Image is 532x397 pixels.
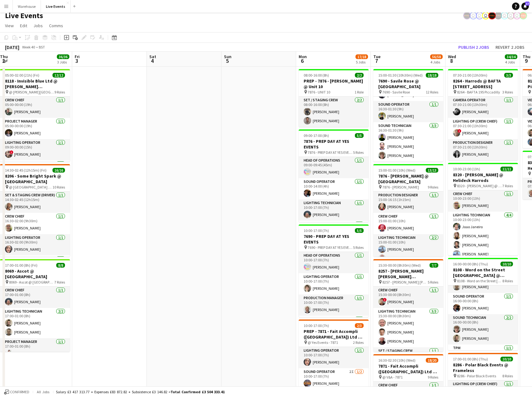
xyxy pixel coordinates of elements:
[299,129,369,222] div: 09:00-17:00 (8h)5/57876 - PREP DAY AT YES EVENTS 7876 - PREP DAY AT YES EVENTS5 RolesHead of Oper...
[299,78,369,89] h3: PREP - 7876 - [PERSON_NAME] @ Unit 10
[378,358,415,363] span: 16:30-02:30 (10h) (Wed)
[502,90,513,94] span: 3 Roles
[5,168,47,173] span: 14:30-02:45 (12h15m) (Fri)
[308,340,338,345] span: @ Yes Events - 7871
[355,73,364,78] span: 2/2
[52,185,65,189] span: 10 Roles
[304,228,329,233] span: 10:00-17:00 (7h)
[476,12,483,19] app-user-avatar: Nadia Addada
[355,90,364,94] span: 1 Role
[308,245,353,250] span: 7690 - PREP DAY AT YES EVENTS
[5,44,19,50] div: [DATE]
[373,122,443,162] app-card-role: Sound Technician3/316:30-01:30 (9h)[PERSON_NAME][PERSON_NAME][PERSON_NAME]
[448,190,518,212] app-card-role: Crew Chief1/110:00-23:00 (13h)[PERSON_NAME]
[372,57,380,64] span: 7
[299,69,369,127] app-job-card: 08:00-16:00 (8h)2/2PREP - 7876 - [PERSON_NAME] @ Unit 10 7876 - UNIT 101 RoleSet / Staging Crew2/...
[378,168,415,173] span: 15:00-01:00 (10h) (Wed)
[54,280,65,284] span: 7 Roles
[356,60,368,64] div: 5 Jobs
[299,221,369,242] app-card-role: TPM1/1
[299,316,369,337] app-card-role: Sound Operator1/1
[373,173,443,184] h3: 7876 - [PERSON_NAME] @ [GEOGRAPHIC_DATA]
[299,273,369,294] app-card-role: Lighting Operator1/110:00-17:00 (7h)[PERSON_NAME]
[463,12,471,19] app-user-avatar: Production Managers
[448,54,456,59] span: Wed
[448,163,518,255] div: 10:00-23:00 (13h)11/118320 - [PERSON_NAME] @ Helideck Harrods 8320 - [PERSON_NAME] @ Helideck Har...
[426,90,438,94] span: 12 Roles
[33,23,43,28] span: Jobs
[495,12,502,19] app-user-avatar: Production Managers
[458,129,461,133] span: !
[448,293,518,314] app-card-role: Sound Operator1/116:00-00:00 (8h)[PERSON_NAME]
[9,280,54,284] span: 8069 - Ascot @ [GEOGRAPHIC_DATA]
[353,150,364,155] span: 5 Roles
[21,45,36,49] span: Week 40
[428,185,438,189] span: 9 Roles
[448,69,518,160] app-job-card: 07:30-21:00 (13h30m)3/38264 - Harrods @ BAFTA [STREET_ADDRESS] 8264 - BAFTA 195 Piccadilly3 Roles...
[500,262,513,266] span: 10/10
[430,60,442,64] div: 4 Jobs
[502,279,513,283] span: 8 Roles
[504,73,513,78] span: 3/3
[448,344,518,366] app-card-role: TPM1/116:00-00:00 (8h)
[456,43,492,51] button: Publish 2 jobs
[453,357,488,361] span: 17:00-01:00 (8h) (Thu)
[373,213,443,234] app-card-role: Crew Chief1/115:00-01:00 (10h)[PERSON_NAME]
[304,133,329,138] span: 09:00-17:00 (8h)
[9,90,54,94] span: @ [PERSON_NAME][GEOGRAPHIC_DATA] - 8118
[373,259,443,352] app-job-card: 15:30-00:00 (8h30m) (Wed)7/78257 - [PERSON_NAME] [PERSON_NAME] International @ [GEOGRAPHIC_DATA] ...
[373,101,443,122] app-card-role: Sound Operator1/116:30-01:30 (9h)[PERSON_NAME]
[522,57,530,64] span: 9
[5,23,14,28] span: View
[383,298,387,302] span: !
[20,23,27,28] span: Edit
[308,90,330,94] span: 7876 - UNIT 10
[373,308,443,347] app-card-role: Lighting Technician3/315:30-00:00 (8h30m)[PERSON_NAME][PERSON_NAME][PERSON_NAME]
[493,43,527,51] button: Revert 2 jobs
[355,54,368,59] span: 17/18
[525,2,530,6] span: 17
[373,234,443,264] app-card-role: Lighting Technician2/215:00-01:00 (10h)[PERSON_NAME][PERSON_NAME]
[488,12,496,19] app-user-avatar: Production Managers
[453,262,488,266] span: 16:00-00:00 (8h) (Thu)
[56,263,65,268] span: 8/8
[57,60,69,64] div: 3 Jobs
[299,199,369,221] app-card-role: Lighting Technician1/110:00-17:00 (7h)[PERSON_NAME]
[382,185,419,189] span: 7876 - [PERSON_NAME]
[501,12,508,19] app-user-avatar: Technical Department
[47,22,66,30] a: Comms
[521,3,529,10] a: 17
[482,12,490,19] app-user-avatar: Eden Hopkins
[54,90,65,94] span: 9 Roles
[373,347,443,369] app-card-role: Set / Staging Crew1/1
[298,57,307,64] span: 6
[57,54,69,59] span: 36/36
[148,57,156,64] span: 4
[382,280,428,284] span: 8257 - [PERSON_NAME] [PERSON_NAME] International @ [GEOGRAPHIC_DATA]
[224,54,231,59] span: Sun
[382,375,403,379] span: @ V&A - 7871
[502,183,513,188] span: 7 Roles
[299,347,369,368] app-card-role: Lighting Operator1/110:00-17:00 (7h)[PERSON_NAME]
[448,362,518,373] h3: 8286 - Polar Black Events @ Frameless
[457,374,496,378] span: 8286 - Polar Black Events
[39,45,45,49] div: BST
[10,150,13,154] span: !
[448,212,518,260] app-card-role: Lighting Technician4/410:00-23:00 (13h)Joao Janeiro[PERSON_NAME][PERSON_NAME][PERSON_NAME]
[299,224,369,317] app-job-card: 10:00-17:00 (7h)5/57690 - PREP DAY AT YES EVENTS 7690 - PREP DAY AT YES EVENTS5 RolesHead of Oper...
[373,69,443,162] app-job-card: 15:00-01:30 (10h30m) (Wed)18/187690 - Savile Rose @ [GEOGRAPHIC_DATA] 7690 - Savile Rose12 Roles[...
[382,90,410,94] span: 7690 - Savile Rose
[470,12,477,19] app-user-avatar: Ollie Rolfe
[378,263,421,268] span: 15:30-00:00 (8h30m) (Wed)
[447,57,456,64] span: 8
[448,258,518,350] div: 16:00-00:00 (8h) (Thu)10/108108 - Word on the Street [GEOGRAPHIC_DATA] @ Banqueting House 8108 - ...
[426,358,438,363] span: 18/20
[299,252,369,273] app-card-role: Head of Operations1/110:00-17:00 (7h)[PERSON_NAME]
[448,314,518,344] app-card-role: Sound Technician2/216:00-00:00 (8h)[PERSON_NAME][PERSON_NAME]
[428,280,438,284] span: 5 Roles
[426,73,438,78] span: 18/18
[31,22,45,30] a: Jobs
